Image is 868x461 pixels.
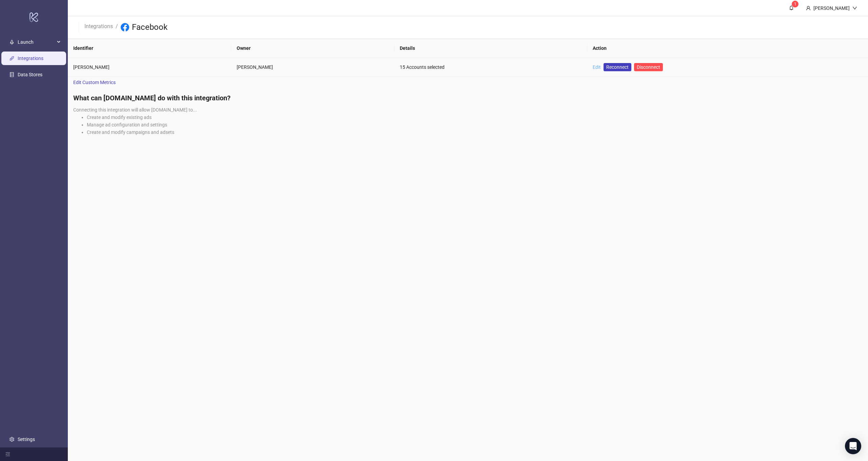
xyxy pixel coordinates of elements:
span: Reconnect [606,63,629,71]
a: Settings [18,437,35,442]
span: rocket [9,40,14,45]
div: 15 Accounts selected [400,63,581,71]
th: Details [394,39,587,58]
h4: What can [DOMAIN_NAME] do with this integration? [73,93,863,103]
span: 1 [794,2,796,6]
span: Connecting this integration will allow [DOMAIN_NAME] to... [73,107,197,113]
span: Edit Custom Metrics [73,79,116,86]
a: Edit [593,64,601,70]
h3: Facebook [132,22,167,33]
a: Edit Custom Metrics [68,77,121,88]
div: [PERSON_NAME] [811,4,852,12]
th: Identifier [68,39,231,58]
span: down [852,6,857,11]
a: Integrations [83,22,114,29]
a: Data Stores [18,72,42,78]
span: Launch [18,36,55,49]
span: Disconnect [637,64,660,70]
span: bell [789,5,794,10]
div: Open Intercom Messenger [845,438,861,454]
div: [PERSON_NAME] [73,63,226,71]
th: Owner [231,39,395,58]
li: Create and modify existing ads [87,114,863,121]
span: menu-fold [5,452,10,457]
th: Action [587,39,868,58]
div: [PERSON_NAME] [237,63,389,71]
sup: 1 [792,1,798,7]
li: Create and modify campaigns and adsets [87,128,863,136]
button: Disconnect [634,63,663,71]
span: user [806,6,811,11]
li: Manage ad configuration and settings [87,121,863,128]
li: / [116,22,118,33]
a: Reconnect [604,63,631,71]
a: Integrations [18,56,43,61]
